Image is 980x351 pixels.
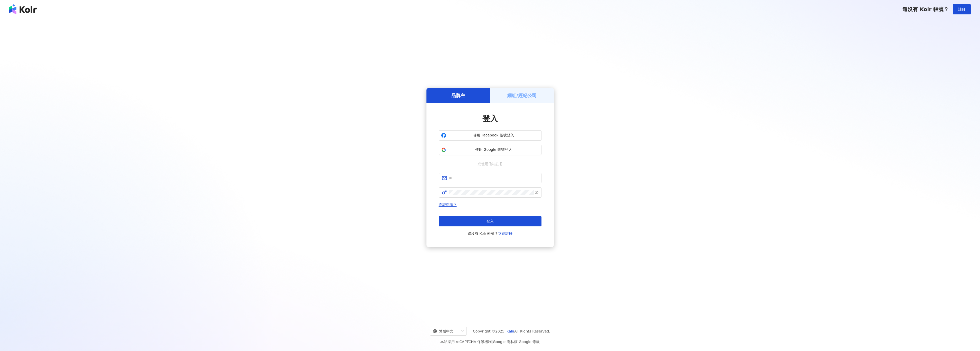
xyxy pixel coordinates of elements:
[440,339,540,345] span: 本站採用 reCAPTCHA 保護機制
[439,203,457,207] a: 忘記密碼？
[487,219,494,223] span: 登入
[953,4,971,14] button: 註冊
[451,92,465,99] h5: 品牌主
[473,328,550,334] span: Copyright © 2025 All Rights Reserved.
[448,133,539,138] span: 使用 Facebook 帳號登入
[9,4,37,14] img: logo
[507,92,537,99] h5: 網紅/經紀公司
[448,147,539,152] span: 使用 Google 帳號登入
[958,7,965,11] span: 註冊
[482,114,498,123] span: 登入
[506,329,514,333] a: iKala
[498,232,512,236] a: 立即註冊
[439,216,541,226] button: 登入
[493,340,518,344] a: Google 隱私權
[439,145,541,155] button: 使用 Google 帳號登入
[902,6,949,12] span: 還沒有 Kolr 帳號？
[492,340,493,344] span: |
[468,230,513,237] span: 還沒有 Kolr 帳號？
[519,340,540,344] a: Google 條款
[518,340,519,344] span: |
[433,327,459,335] div: 繁體中文
[474,161,506,167] span: 或使用信箱註冊
[439,130,541,141] button: 使用 Facebook 帳號登入
[535,191,538,194] span: eye-invisible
